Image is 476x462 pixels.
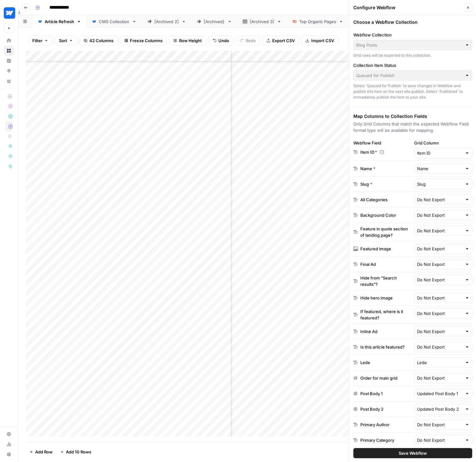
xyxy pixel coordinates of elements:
[360,165,376,172] div: Name
[353,83,472,100] div: Select 'Queued for Publish' to save changes in Webflow and publish this item on the next site pub...
[356,72,462,79] input: Queued for Publish
[360,246,391,252] div: Featured image
[360,196,388,203] div: All Categories
[417,277,463,283] input: Do Not Export
[417,246,463,252] input: Do Not Export
[360,328,377,335] div: Inline Ad
[360,181,372,187] div: Slug
[360,261,376,267] div: Final Ad
[417,196,463,203] input: Do Not Export
[4,5,14,21] button: Workspace: Webflow
[349,15,405,28] a: WoW Blog Posts
[417,261,463,267] input: Do Not Export
[4,429,14,439] a: Settings
[28,35,52,46] button: Filter
[373,165,376,172] span: Required
[4,76,14,86] a: Your Data
[35,449,53,455] span: Add Row
[360,406,383,412] div: Post Body 2
[353,121,472,133] p: Only Grid Columns that match the expected Webflow Field format type will be available for mapping.
[45,18,74,25] div: Article Refresh
[375,150,377,155] span: Required
[246,37,256,44] span: Redo
[4,449,14,459] button: Help + Support
[142,15,191,28] a: [Archived 2]
[360,421,389,428] div: Primary Author
[417,344,463,350] input: Do Not Export
[417,359,463,366] input: Lede
[417,437,463,443] input: Do Not Export
[66,449,91,455] span: Add 10 Rows
[209,35,233,46] button: Undo
[370,181,372,187] span: Required
[99,18,130,25] div: CMS Collection
[301,35,338,46] button: Import CSV
[204,18,225,25] div: [Archived]
[417,212,463,218] input: Do Not Export
[417,295,463,301] input: Do Not Export
[360,149,377,155] p: Item ID
[360,275,412,287] div: Hide from "Search results"?
[417,150,463,156] input: Item ID
[417,375,463,381] input: Do Not Export
[4,35,14,46] a: Home
[360,212,396,218] div: Background Color
[353,140,412,146] div: Webflow Field
[4,46,14,56] a: Browse
[80,35,118,46] button: 42 Columns
[32,37,42,44] span: Filter
[299,18,336,25] div: Top Organic Pages
[218,37,229,44] span: Undo
[417,181,463,187] input: Slug
[360,390,383,397] div: Post Body 1
[311,37,334,44] span: Import CSV
[360,226,412,238] div: Feature in quote section of landing page?
[87,15,142,28] a: CMS Collection
[26,447,56,457] button: Add Row
[4,439,14,449] a: Usage
[360,344,405,350] div: Is this article featured?
[191,15,237,28] a: [Archived]
[287,15,349,28] a: Top Organic Pages
[360,295,393,301] div: Hide hero image
[32,15,87,28] a: Article Refresh
[417,310,463,317] input: Do Not Export
[4,56,14,66] a: Insights
[130,37,163,44] span: Freeze Columns
[353,448,472,458] button: Save Webflow
[417,421,463,428] input: Do Not Export
[55,35,77,46] button: Sort
[360,375,397,381] div: Order for main grid
[250,18,274,25] div: [Archived 3]
[417,228,463,234] input: Do Not Export
[262,35,299,46] button: Export CSV
[4,7,15,19] img: Webflow Logo
[236,35,260,46] button: Redo
[399,450,427,456] span: Save Webflow
[417,406,463,412] input: Updated Post Body 2
[154,18,179,25] div: [Archived 2]
[169,35,206,46] button: Row Height
[89,37,113,44] span: 42 Columns
[356,42,462,48] input: Blog Posts
[353,32,472,38] label: Webflow Collection
[417,165,463,172] input: Name
[360,359,370,366] div: Lede
[56,447,95,457] button: Add 10 Rows
[360,308,412,321] div: If featured, where is it featured?
[353,62,472,68] label: Collection Item Status
[237,15,287,28] a: [Archived 3]
[417,390,463,397] input: Updated Post Body 1
[414,140,473,146] label: Grid Column
[179,37,202,44] span: Row Height
[59,37,67,44] span: Sort
[353,19,472,25] h3: Choose a Webflow Collection
[272,37,295,44] span: Export CSV
[417,328,463,335] input: Do Not Export
[4,66,14,76] a: Opportunities
[120,35,167,46] button: Freeze Columns
[353,53,472,58] div: Grid rows will be exported to this collection.
[353,113,472,119] h3: Map Columns to Collection Fields
[360,437,394,443] div: Primary Category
